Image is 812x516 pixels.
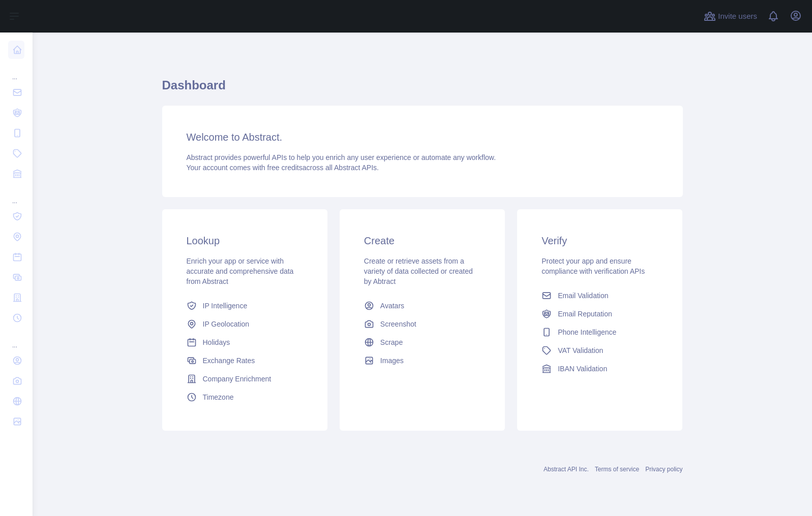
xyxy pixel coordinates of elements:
[203,301,248,311] span: IP Intelligence
[558,309,612,319] span: Email Reputation
[360,351,485,370] a: Images
[558,345,603,356] span: VAT Validation
[162,77,683,102] h1: Dashboard
[537,360,662,378] a: IBAN Validation
[702,8,759,24] button: Invite users
[364,257,473,285] span: Create or retrieve assets from a variety of data collected or created by Abtract
[8,329,24,349] div: ...
[183,370,307,388] a: Company Enrichment
[8,185,24,205] div: ...
[595,466,639,473] a: Terms of service
[542,234,658,248] h3: Verify
[187,164,379,172] span: Your account comes with across all Abstract APIs.
[267,164,303,172] span: free credits
[380,337,403,347] span: Scrape
[187,234,303,248] h3: Lookup
[537,286,662,305] a: Email Validation
[203,392,234,402] span: Timezone
[187,130,658,144] h3: Welcome to Abstract.
[537,323,662,341] a: Phone Intelligence
[537,305,662,323] a: Email Reputation
[364,234,480,248] h3: Create
[203,374,272,384] span: Company Enrichment
[203,337,230,347] span: Holidays
[360,333,485,351] a: Scrape
[360,297,485,315] a: Avatars
[203,319,250,329] span: IP Geolocation
[183,351,307,370] a: Exchange Rates
[380,319,416,329] span: Screenshot
[558,291,608,301] span: Email Validation
[380,356,404,366] span: Images
[183,333,307,351] a: Holidays
[558,327,616,337] span: Phone Intelligence
[537,341,662,360] a: VAT Validation
[542,257,645,275] span: Protect your app and ensure compliance with verification APIs
[544,466,589,473] a: Abstract API Inc.
[8,61,24,81] div: ...
[360,315,485,333] a: Screenshot
[183,315,307,333] a: IP Geolocation
[183,297,307,315] a: IP Intelligence
[203,356,255,366] span: Exchange Rates
[558,364,607,374] span: IBAN Validation
[718,11,757,22] span: Invite users
[380,301,404,311] span: Avatars
[187,153,496,162] span: Abstract provides powerful APIs to help you enrich any user experience or automate any workflow.
[183,388,307,406] a: Timezone
[187,257,294,285] span: Enrich your app or service with accurate and comprehensive data from Abstract
[645,466,682,473] a: Privacy policy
